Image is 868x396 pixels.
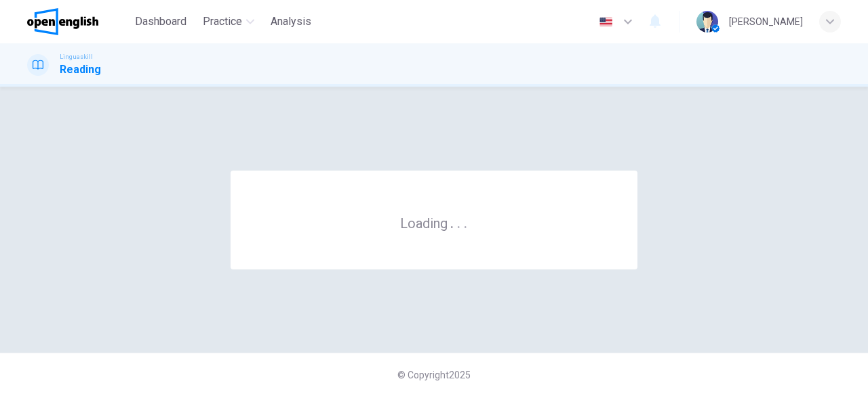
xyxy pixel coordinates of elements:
button: Dashboard [130,9,192,34]
h1: Reading [60,62,101,78]
span: Linguaskill [60,52,93,62]
button: Analysis [265,9,317,34]
span: Analysis [271,14,311,30]
span: Practice [203,14,242,30]
button: Practice [197,9,260,34]
span: © Copyright 2025 [397,370,471,380]
img: Profile picture [696,11,718,32]
a: OpenEnglish logo [27,8,130,35]
h6: Loading [400,214,468,232]
h6: . [456,211,461,233]
h6: . [463,211,468,233]
span: Dashboard [135,14,186,30]
img: en [597,17,614,27]
h6: . [450,211,454,233]
div: [PERSON_NAME] [729,14,803,30]
img: OpenEnglish logo [27,8,98,35]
